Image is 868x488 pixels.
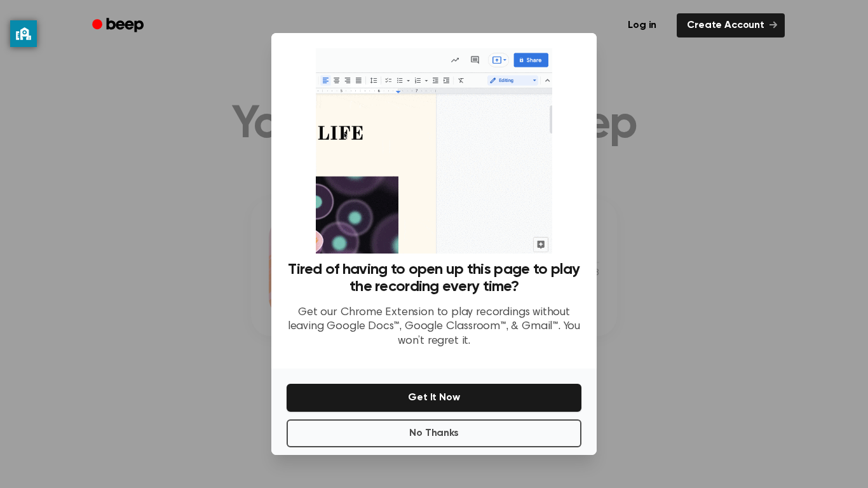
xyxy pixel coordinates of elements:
[677,13,785,37] a: Create Account
[10,20,37,47] button: privacy banner
[83,13,155,38] a: Beep
[287,306,581,349] p: Get our Chrome Extension to play recordings without leaving Google Docs™, Google Classroom™, & Gm...
[287,384,581,412] button: Get It Now
[615,11,669,40] a: Log in
[287,419,581,447] button: No Thanks
[287,261,581,295] h3: Tired of having to open up this page to play the recording every time?
[316,48,552,254] img: Beep extension in action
